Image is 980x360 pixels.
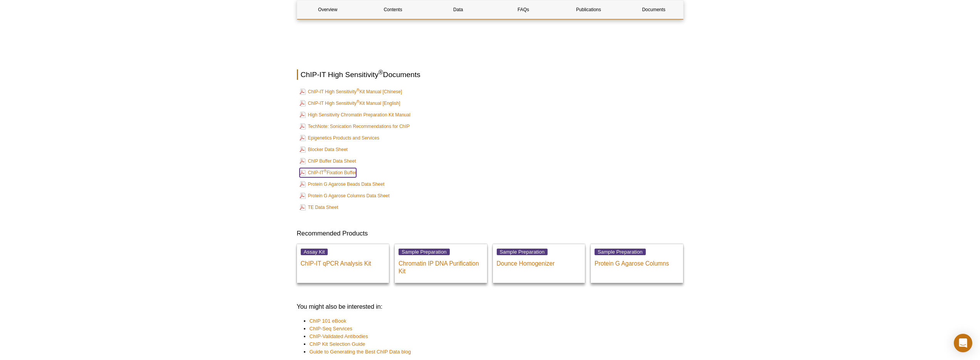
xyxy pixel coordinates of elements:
h3: You might also be interested in: [297,302,683,311]
sup: ® [357,88,359,92]
sup: ® [379,69,383,75]
p: Chromatin IP DNA Purification Kit [399,256,483,275]
sup: ® [324,169,327,173]
a: Protein G Agarose Columns Data Sheet [300,191,390,200]
a: Epigenetics Products and Services [300,133,379,143]
span: Sample Preparation [595,249,646,255]
h2: ChIP-IT High Sensitivity Documents [297,69,683,80]
a: Sample Preparation Dounce Homogenizer [493,244,585,283]
a: ChIP-Validated Antibodies [310,333,368,340]
div: Open Intercom Messenger [954,334,972,352]
a: Blocker Data Sheet [300,145,348,154]
a: Assay Kit ChIP-IT qPCR Analysis Kit [297,244,389,283]
a: FAQs [493,0,554,19]
a: High Sensitivity Chromatin Preparation Kit Manual [300,110,410,119]
a: Data [427,0,489,19]
p: Protein G Agarose Columns [595,256,679,267]
a: Protein G Agarose Beads Data Sheet [300,180,385,189]
a: ChIP Kit Selection Guide [310,340,365,348]
a: ChIP Buffer Data Sheet [300,156,356,166]
a: ChIP-Seq Services [310,325,352,333]
span: Sample Preparation [399,249,450,255]
sup: ® [357,99,359,104]
a: Documents [623,0,684,19]
a: Contents [362,0,424,19]
a: ChIP-IT High Sensitivity®Kit Manual [Chinese] [300,87,402,96]
a: Sample Preparation Chromatin IP DNA Purification Kit [395,244,487,283]
h3: Recommended Products [297,229,683,238]
a: Sample Preparation Protein G Agarose Columns [591,244,683,283]
a: ChIP-IT High Sensitivity®Kit Manual [English] [300,99,400,108]
a: Overview [297,0,358,19]
span: Assay Kit [301,249,328,255]
a: Guide to Generating the Best ChIP Data blog [310,348,411,356]
p: Dounce Homogenizer [497,256,581,267]
a: TechNote: Sonication Recommendations for ChIP [300,122,410,131]
a: ChIP-IT®Fixation Buffer [300,168,357,177]
a: Publications [558,0,619,19]
p: ChIP-IT qPCR Analysis Kit [301,256,385,267]
a: TE Data Sheet [300,203,338,212]
a: ChIP 101 eBook [310,317,347,325]
span: Sample Preparation [497,249,548,255]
